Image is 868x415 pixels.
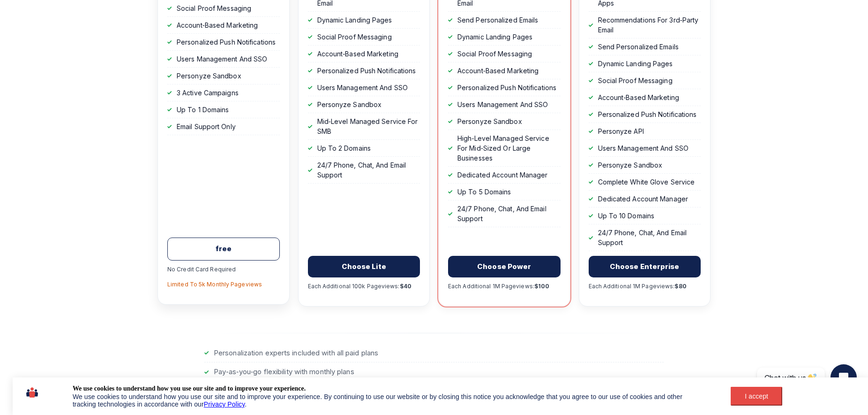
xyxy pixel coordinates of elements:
li: Email Support Only [167,118,280,135]
li: Account‑Based Marketing [308,46,420,62]
div: I accept [736,392,777,400]
img: icon [26,384,38,400]
li: Pay‑as‑you‑go flexibility with monthly plans [204,362,664,381]
li: 24/7 Phone, Chat, And Email Support [308,157,420,184]
li: High‑Level Managed Service For Mid‑Sized Or Large Businesses [448,130,561,167]
li: Mid‑Level Managed Service For SMB [308,113,420,140]
li: Personyze Sandbox [167,68,280,85]
li: Personalized Push Notifications [448,79,561,96]
li: Personyze Sandbox [589,157,701,174]
b: $80 [674,283,686,290]
div: We use cookies to understand how you use our site and to improve your experience. By continuing t... [73,393,705,408]
li: 24/7 Phone, Chat, And Email Support [589,224,701,251]
button: I accept [731,387,783,406]
li: Dynamic Landing Pages [589,55,701,72]
p: Limited To 5k Monthly Pageviews [167,280,280,289]
li: Social Proof Messaging [589,72,701,89]
p: No Credit Card Required [167,265,280,274]
p: Each Additional 100k Pageviews: [308,282,420,291]
li: Dynamic Landing Pages [448,29,561,46]
li: Up To 1 Domains [167,101,280,118]
a: Choose Enterprise [589,256,701,278]
li: 24/7 Phone, Chat, And Email Support [448,200,561,227]
li: Personalized Push Notifications [308,62,420,79]
li: Personyze Sandbox [448,113,561,130]
li: Account‑Based Marketing [167,17,280,34]
b: $40 [400,283,412,290]
b: $100 [534,283,549,290]
li: Personyze API [589,123,701,140]
li: Complete White Glove Service [589,174,701,191]
div: We use cookies to understand how you use our site and to improve your experience. [73,384,306,393]
p: Each Additional 1M Pageviews: [448,282,561,291]
li: Users Management And SSO [448,96,561,113]
li: Users Management And SSO [589,140,701,157]
li: Users Management And SSO [167,51,280,68]
li: Account‑Based Marketing [448,62,561,79]
a: Privacy Policy [204,400,245,408]
li: Personalized Push Notifications [167,34,280,51]
li: Send Personalized Emails [448,12,561,29]
li: Recommendations For 3rd‑Party Email [589,12,701,38]
li: 3 Active Campaigns [167,85,280,101]
p: Each Additional 1M Pageviews: [589,282,701,291]
li: Up To 5 Domains [448,184,561,200]
li: Personalization experts included with all paid plans [204,344,664,362]
li: Dedicated Account Manager [448,167,561,184]
li: Personalized Push Notifications [589,106,701,123]
li: Personyze Sandbox [308,96,420,113]
li: Account‑Based Marketing [589,89,701,106]
a: free [167,238,280,261]
li: Send Personalized Emails [589,38,701,55]
li: Social Proof Messaging [448,46,561,62]
li: Dedicated Account Manager [589,191,701,207]
a: Choose Lite [308,256,420,278]
li: Up To 2 Domains [308,140,420,157]
li: Users Management And SSO [308,79,420,96]
li: Social Proof Messaging [308,29,420,46]
li: Dynamic Landing Pages [308,12,420,29]
a: Choose Power [448,256,561,278]
li: Up To 10 Domains [589,207,701,224]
